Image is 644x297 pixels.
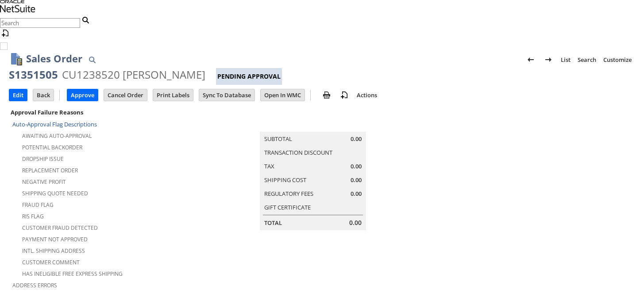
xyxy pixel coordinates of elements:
[22,144,82,151] a: Potential Backorder
[22,247,85,255] a: Intl. Shipping Address
[22,155,64,163] a: Dropship Issue
[12,120,97,128] a: Auto-Approval Flag Descriptions
[22,224,98,232] a: Customer Fraud Detected
[199,89,255,101] input: Sync To Database
[80,15,91,25] svg: Search
[557,53,574,67] a: List
[264,135,292,143] a: Subtotal
[339,90,350,100] img: add-record.svg
[22,270,123,278] a: Has Ineligible Free Express Shipping
[264,176,306,184] a: Shipping Cost
[22,167,78,174] a: Replacement Order
[353,91,381,99] a: Actions
[9,107,214,118] div: Approval Failure Reasons
[153,89,193,101] input: Print Labels
[87,54,97,65] img: Quick Find
[264,162,274,170] a: Tax
[67,89,98,101] input: Approve
[22,201,54,209] a: Fraud Flag
[216,68,282,85] div: Pending Approval
[22,236,88,243] a: Payment not approved
[62,68,205,82] div: CU1238520 [PERSON_NAME]
[12,282,57,289] a: Address Errors
[264,203,311,211] a: Gift Certificate
[22,190,88,197] a: Shipping Quote Needed
[261,89,305,101] input: Open In WMC
[525,54,536,65] img: Previous
[9,89,27,101] input: Edit
[574,53,600,67] a: Search
[351,176,362,184] span: 0.00
[264,219,282,227] a: Total
[9,68,58,82] div: S1351505
[321,90,332,100] img: print.svg
[351,135,362,143] span: 0.00
[543,54,554,65] img: Next
[264,190,313,198] a: Regulatory Fees
[26,51,82,66] h1: Sales Order
[33,89,54,101] input: Back
[22,178,66,186] a: Negative Profit
[104,89,147,101] input: Cancel Order
[260,118,366,132] caption: Summary
[600,53,635,67] a: Customize
[351,190,362,198] span: 0.00
[351,162,362,171] span: 0.00
[264,148,332,156] a: Transaction Discount
[22,259,80,266] a: Customer Comment
[22,213,44,220] a: RIS flag
[349,218,362,227] span: 0.00
[22,132,92,140] a: Awaiting Auto-Approval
